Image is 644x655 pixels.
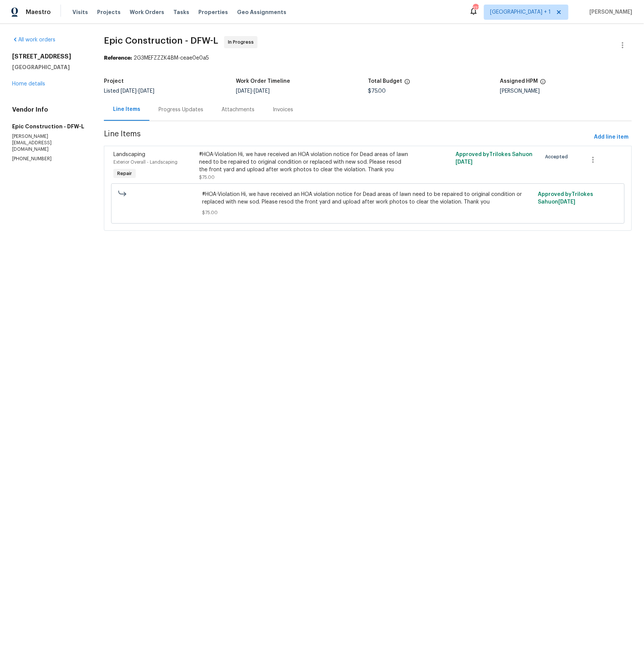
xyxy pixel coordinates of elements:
span: [PERSON_NAME] [587,8,633,16]
span: [DATE] [456,159,473,165]
span: #HOA-Violation Hi, we have received an HOA violation notice for Dead areas of lawn need to be rep... [203,191,534,206]
h4: Vendor Info [12,106,86,114]
span: Accepted [545,153,571,161]
span: - [121,88,154,94]
span: Landscaping [113,152,145,157]
span: The total cost of line items that have been proposed by Opendoor. This sum includes line items th... [404,79,410,88]
span: Approved by Trilokes Sahu on [538,192,594,205]
span: $75.00 [368,88,386,94]
span: $75.00 [199,175,215,180]
span: Line Items [104,130,591,144]
h5: Assigned HPM [500,79,538,84]
div: 123 [473,5,478,12]
span: [DATE] [559,199,576,205]
span: Add line item [594,133,629,142]
span: [DATE] [138,88,154,94]
span: [GEOGRAPHIC_DATA] + 1 [490,8,551,16]
span: [DATE] [121,88,137,94]
div: Line Items [113,106,140,113]
span: $75.00 [203,209,534,216]
p: [PERSON_NAME][EMAIL_ADDRESS][DOMAIN_NAME] [12,133,86,153]
span: [DATE] [254,88,270,94]
a: Home details [12,81,45,87]
button: Add line item [591,130,632,144]
div: 2G3MEFZZZK4BM-ceae0e0a5 [104,54,632,62]
div: Progress Updates [159,106,203,114]
p: [PHONE_NUMBER] [12,156,86,162]
span: In Progress [228,38,257,46]
span: Geo Assignments [237,8,286,16]
span: Exterior Overall - Landscaping [113,160,177,164]
h5: Project [104,79,124,84]
b: Reference: [104,55,132,61]
h2: [STREET_ADDRESS] [12,53,86,60]
div: [PERSON_NAME] [500,88,632,94]
h5: Work Order Timeline [236,79,290,84]
div: #HOA-Violation Hi, we have received an HOA violation notice for Dead areas of lawn need to be rep... [199,151,408,174]
span: Projects [97,8,121,16]
span: - [236,88,270,94]
h5: Total Budget [368,79,402,84]
span: Epic Construction - DFW-L [104,36,218,45]
span: Work Orders [130,8,164,16]
span: Properties [198,8,228,16]
h5: [GEOGRAPHIC_DATA] [12,63,86,71]
div: Invoices [273,106,293,114]
h5: Epic Construction - DFW-L [12,123,86,130]
span: Approved by Trilokes Sahu on [456,152,533,165]
span: The hpm assigned to this work order. [540,79,546,88]
a: All work orders [12,37,55,43]
span: Tasks [173,9,189,15]
span: Repair [114,170,135,177]
span: Listed [104,88,154,94]
div: Attachments [221,106,254,114]
span: Maestro [26,8,51,16]
span: Visits [72,8,88,16]
span: [DATE] [236,88,252,94]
